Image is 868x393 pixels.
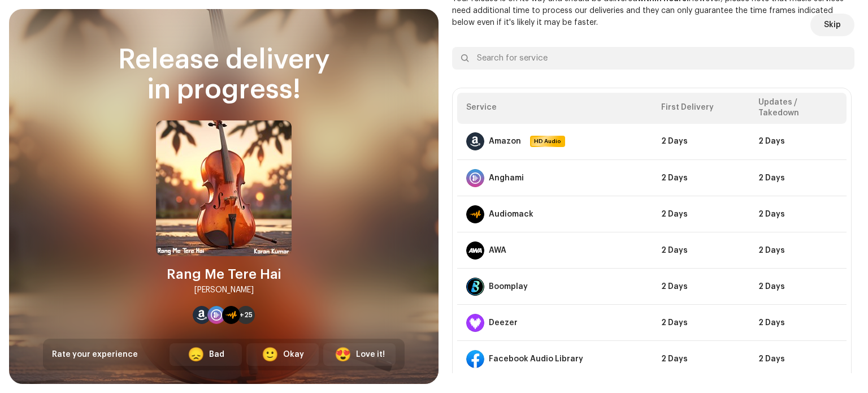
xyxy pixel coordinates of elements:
div: Okay [283,349,304,361]
div: AWA [489,246,506,255]
td: 2 Days [652,160,749,196]
span: HD Audio [531,137,564,146]
th: First Delivery [652,93,749,124]
div: Rang Me Tere Hai [167,265,281,283]
span: Skip [824,14,841,36]
td: 2 Days [652,232,749,269]
div: Love it! [356,349,385,361]
div: Release delivery in progress! [43,45,405,105]
div: 😍 [335,348,351,361]
td: 2 Days [749,160,847,196]
div: Bad [209,349,224,361]
div: Amazon [489,137,521,146]
div: Anghami [489,174,524,183]
td: 2 Days [652,124,749,160]
td: 2 Days [652,269,749,305]
td: 2 Days [749,341,847,377]
td: 2 Days [652,305,749,341]
div: Boomplay [489,282,528,291]
td: 2 Days [749,124,847,160]
td: 2 Days [652,196,749,232]
div: Audiomack [489,210,533,219]
td: 2 Days [749,305,847,341]
img: d7fb94e1-9f1d-4b69-b473-44446aac1ac2 [156,120,292,256]
th: Updates / Takedown [749,93,847,124]
div: 🙂 [262,348,279,361]
td: 2 Days [749,269,847,305]
div: Facebook Audio Library [489,355,583,364]
div: 😞 [188,348,205,361]
div: Deezer [489,318,518,327]
span: Rate your experience [52,351,138,359]
input: Search for service [452,47,854,70]
th: Service [457,93,652,124]
td: 2 Days [652,341,749,377]
td: 2 Days [749,232,847,269]
td: 2 Days [749,196,847,232]
button: Skip [810,14,854,36]
span: +25 [240,310,253,319]
div: [PERSON_NAME] [194,283,254,297]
